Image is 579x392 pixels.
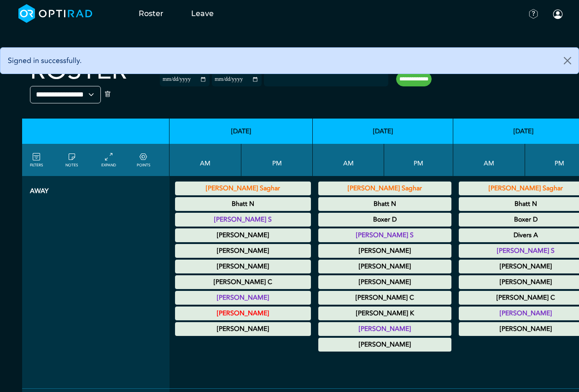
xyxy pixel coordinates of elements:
div: Annual Leave 00:00 - 23:59 [318,291,451,305]
summary: [PERSON_NAME] [320,245,450,256]
div: Annual Leave 00:00 - 23:59 [175,307,311,320]
th: Away [22,176,170,389]
th: [DATE] [313,119,453,144]
summary: [PERSON_NAME] C [320,292,450,303]
summary: Bhatt N [320,199,450,210]
div: Maternity Leave 00:00 - 23:59 [175,275,311,289]
div: Maternity Leave 00:00 - 23:59 [175,260,311,273]
div: Study Leave 00:00 - 23:59 [175,213,311,227]
summary: [PERSON_NAME] C [176,277,310,288]
th: AM [170,144,241,176]
div: Other Leave 00:00 - 23:59 [175,322,311,336]
img: brand-opti-rad-logos-blue-and-white-d2f68631ba2948856bd03f2d395fb146ddc8fb01b4b6e9315ea85fa773367... [18,4,93,23]
summary: [PERSON_NAME] S [320,230,450,241]
summary: [PERSON_NAME] Saghar [320,183,450,194]
summary: [PERSON_NAME] K [320,308,450,319]
th: PM [384,144,453,176]
summary: [PERSON_NAME] [176,261,310,272]
div: Study Leave 00:00 - 23:59 [318,228,451,242]
th: AM [313,144,384,176]
summary: [PERSON_NAME] [176,292,310,303]
th: AM [453,144,525,176]
div: Annual Leave 00:00 - 23:59 [175,228,311,242]
div: Annual Leave 00:00 - 23:59 [318,307,451,320]
summary: Bhatt N [176,199,310,210]
th: [DATE] [170,119,313,144]
div: Annual Leave 00:00 - 23:59 [318,197,451,211]
div: Annual Leave 00:00 - 23:59 [175,197,311,211]
div: Study Leave 00:00 - 23:59 [318,322,451,336]
input: null [265,74,311,82]
summary: Boxer D [320,214,450,225]
div: Annual Leave 00:00 - 23:59 [318,213,451,227]
div: Annual Leave 00:00 - 23:59 [318,182,451,195]
div: Study Leave 00:00 - 23:59 [175,291,311,305]
a: collapse/expand expected points [137,152,150,168]
summary: [PERSON_NAME] [176,230,310,241]
th: PM [241,144,313,176]
summary: [PERSON_NAME] S [176,214,310,225]
summary: [PERSON_NAME] [320,324,450,335]
summary: [PERSON_NAME] Saghar [176,183,310,194]
button: Close [556,48,579,74]
div: Other Leave 00:00 - 23:59 [318,338,451,352]
a: FILTERS [30,152,43,168]
summary: [PERSON_NAME] [320,277,450,288]
summary: [PERSON_NAME] [176,245,310,256]
summary: [PERSON_NAME] [320,339,450,350]
div: Annual Leave 00:00 - 23:59 [318,260,451,273]
summary: [PERSON_NAME] [176,324,310,335]
div: Annual Leave 00:00 - 23:59 [175,182,311,195]
summary: [PERSON_NAME] [320,261,450,272]
summary: [PERSON_NAME] [176,308,310,319]
div: Annual Leave 00:00 - 23:59 [175,244,311,258]
div: Maternity Leave 00:00 - 23:59 [318,275,451,289]
div: Annual Leave 00:00 - 23:59 [318,244,451,258]
a: show/hide notes [65,152,78,168]
a: collapse/expand entries [101,152,116,168]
